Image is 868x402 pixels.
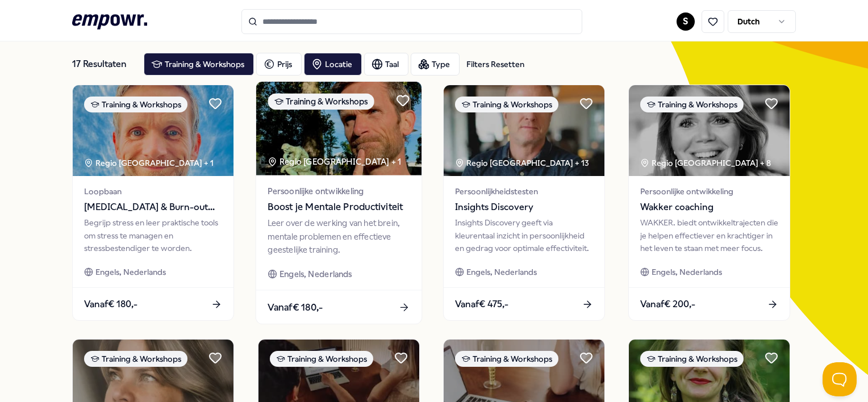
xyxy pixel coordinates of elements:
[72,85,234,321] a: package imageTraining & WorkshopsRegio [GEOGRAPHIC_DATA] + 1Loopbaan[MEDICAL_DATA] & Burn-out Pre...
[444,85,604,176] img: package image
[640,157,771,169] div: Regio [GEOGRAPHIC_DATA] + 8
[304,53,362,76] button: Locatie
[84,200,222,215] span: [MEDICAL_DATA] & Burn-out Preventie
[241,9,582,34] input: Search for products, categories or subcategories
[268,200,410,215] span: Boost je Mentale Productiviteit
[466,266,537,278] span: Engels, Nederlands
[256,53,302,76] button: Prijs
[364,53,408,76] button: Taal
[73,85,233,176] img: package image
[144,53,254,76] button: Training & Workshops
[823,362,857,396] iframe: Help Scout Beacon - Open
[629,85,790,176] img: package image
[268,217,410,256] div: Leer over de werking van het brein, mentale problemen en effectieve geestelijke training.
[72,53,135,76] div: 17 Resultaten
[455,351,558,367] div: Training & Workshops
[270,351,373,367] div: Training & Workshops
[640,185,778,198] span: Persoonlijke ontwikkeling
[640,351,744,367] div: Training & Workshops
[640,97,744,112] div: Training & Workshops
[455,185,593,198] span: Persoonlijkheidstesten
[256,82,421,175] img: package image
[677,12,695,31] button: S
[268,93,374,110] div: Training & Workshops
[95,266,166,278] span: Engels, Nederlands
[455,157,589,169] div: Regio [GEOGRAPHIC_DATA] + 13
[640,297,695,312] span: Vanaf € 200,-
[455,216,593,254] div: Insights Discovery geeft via kleurentaal inzicht in persoonlijkheid en gedrag voor optimale effec...
[84,351,187,367] div: Training & Workshops
[84,185,222,198] span: Loopbaan
[640,216,778,254] div: WAKKER. biedt ontwikkeltrajecten die je helpen effectiever en krachtiger in het leven te staan me...
[268,300,323,315] span: Vanaf € 180,-
[455,297,508,312] span: Vanaf € 475,-
[268,155,401,168] div: Regio [GEOGRAPHIC_DATA] + 1
[84,297,137,312] span: Vanaf € 180,-
[84,97,187,112] div: Training & Workshops
[455,97,558,112] div: Training & Workshops
[84,216,222,254] div: Begrijp stress en leer praktische tools om stress te managen en stressbestendiger te worden.
[411,53,460,76] button: Type
[279,267,352,280] span: Engels, Nederlands
[443,85,605,321] a: package imageTraining & WorkshopsRegio [GEOGRAPHIC_DATA] + 13PersoonlijkheidstestenInsights Disco...
[255,81,422,325] a: package imageTraining & WorkshopsRegio [GEOGRAPHIC_DATA] + 1Persoonlijke ontwikkelingBoost je Men...
[455,200,593,215] span: Insights Discovery
[652,266,722,278] span: Engels, Nederlands
[268,185,410,198] span: Persoonlijke ontwikkeling
[466,58,524,70] div: Filters Resetten
[628,85,790,321] a: package imageTraining & WorkshopsRegio [GEOGRAPHIC_DATA] + 8Persoonlijke ontwikkelingWakker coach...
[640,200,778,215] span: Wakker coaching
[84,157,214,169] div: Regio [GEOGRAPHIC_DATA] + 1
